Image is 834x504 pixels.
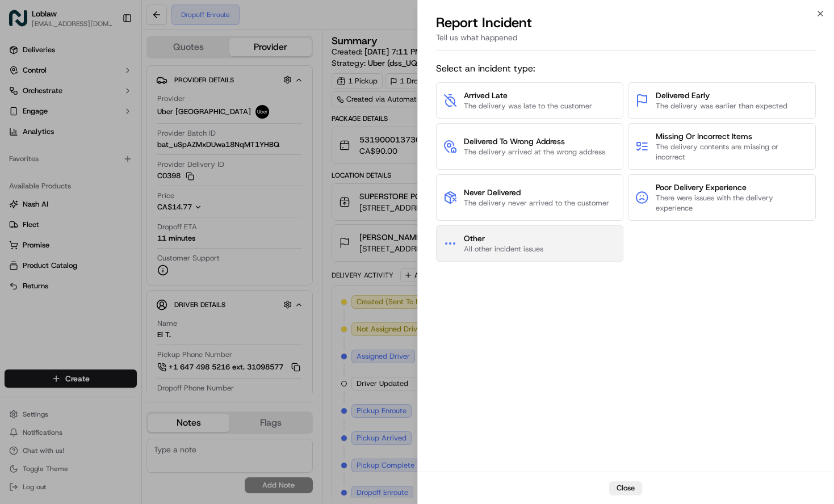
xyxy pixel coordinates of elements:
[35,207,92,216] span: [PERSON_NAME]
[656,142,808,162] span: The delivery contents are missing or incorrect
[96,255,105,264] div: 💻
[464,187,609,198] span: Never Delivered
[80,281,137,290] a: Powered byPylon
[30,73,204,85] input: Got a question? Start typing here...
[464,198,609,208] span: The delivery never arrived to the customer
[94,207,98,216] span: •
[464,136,605,147] span: Delivered To Wrong Address
[656,90,787,101] span: Delivered Early
[7,249,91,270] a: 📗Knowledge Base
[11,108,32,129] img: 1736555255976-a54dd68f-1ca7-489b-9aae-adbdc363a1c4
[104,176,127,185] span: [DATE]
[464,147,605,157] span: The delivery arrived at the wrong address
[464,244,543,254] span: All other incident issues
[436,14,532,32] p: Report Incident
[656,193,808,213] span: There were issues with the delivery experience
[464,90,592,101] span: Arrived Late
[100,207,124,216] span: [DATE]
[628,82,816,119] button: Delivered EarlyThe delivery was earlier than expected
[464,233,543,244] span: Other
[51,108,186,120] div: Start new chat
[436,62,816,75] span: Select an incident type:
[436,32,816,51] div: Tell us what happened
[436,123,624,170] button: Delivered To Wrong AddressThe delivery arrived at the wrong address
[35,176,95,185] span: Loblaw 12 agents
[107,254,182,265] span: API Documentation
[609,481,642,495] button: Close
[113,282,137,290] span: Pylon
[436,174,624,221] button: Never DeliveredThe delivery never arrived to the customer
[628,174,816,221] button: Poor Delivery ExperienceThere were issues with the delivery experience
[98,176,102,185] span: •
[11,11,34,34] img: Nash
[628,123,816,170] button: Missing Or Incorrect ItemsThe delivery contents are missing or incorrect
[11,255,20,264] div: 📗
[656,182,808,193] span: Poor Delivery Experience
[11,45,207,64] p: Welcome 👋
[193,112,207,125] button: Start new chat
[23,207,32,216] img: 1736555255976-a54dd68f-1ca7-489b-9aae-adbdc363a1c4
[656,131,808,142] span: Missing Or Incorrect Items
[51,120,156,129] div: We're available if you need us!
[656,101,787,111] span: The delivery was earlier than expected
[91,249,187,270] a: 💻API Documentation
[11,165,30,183] img: Loblaw 12 agents
[436,82,624,119] button: Arrived LateThe delivery was late to the customer
[176,145,207,159] button: See all
[464,101,592,111] span: The delivery was late to the customer
[24,108,44,129] img: 5e9a9d7314ff4150bce227a61376b483.jpg
[11,196,30,214] img: Liam S.
[23,254,87,265] span: Knowledge Base
[11,148,76,157] div: Past conversations
[436,225,624,262] button: OtherAll other incident issues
